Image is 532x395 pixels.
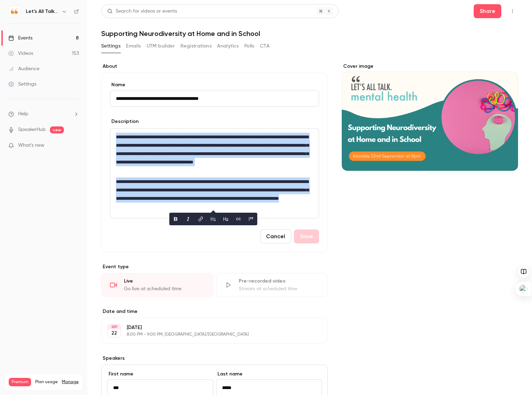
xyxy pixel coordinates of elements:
[50,126,64,133] span: new
[9,6,20,17] img: Let's All Talk Mental Health
[127,324,291,331] p: [DATE]
[342,63,518,70] label: Cover image
[26,8,59,15] h6: Let's All Talk Mental Health
[107,8,177,15] div: Search for videos or events
[101,355,328,362] label: Speakers
[474,4,501,18] button: Share
[111,330,117,337] p: 22
[195,213,206,225] button: link
[217,41,239,52] button: Analytics
[8,35,32,42] div: Events
[8,81,36,88] div: Settings
[101,29,518,38] h1: Supporting Neurodiversity at Home and in School
[110,129,319,218] div: editor
[71,142,79,149] iframe: Noticeable Trigger
[101,63,328,70] label: About
[124,285,205,292] div: Go live at scheduled time
[18,110,28,118] span: Help
[101,263,328,270] p: Event type
[101,308,328,315] label: Date and time
[239,278,319,285] div: Pre-recorded video
[183,213,194,225] button: italic
[126,41,141,52] button: Emails
[216,371,322,378] label: Last name
[342,63,518,171] section: Cover image
[18,142,44,149] span: What's new
[245,213,257,225] button: blockquote
[260,41,269,52] button: CTA
[260,229,291,243] button: Cancel
[8,65,39,72] div: Audience
[244,41,254,52] button: Polls
[180,41,212,52] button: Registrations
[62,379,79,385] a: Manage
[216,273,328,297] div: Pre-recorded videoStream at scheduled time
[101,41,120,52] button: Settings
[9,378,31,386] span: Premium
[8,110,79,118] li: help-dropdown-opener
[110,81,319,88] label: Name
[110,118,139,125] label: Description
[127,332,291,337] p: 8:00 PM - 9:00 PM, [GEOGRAPHIC_DATA]/[GEOGRAPHIC_DATA]
[18,126,46,133] a: SpeakerHub
[170,213,181,225] button: bold
[239,285,319,292] div: Stream at scheduled time
[107,371,213,378] label: First name
[108,324,120,329] div: SEP
[124,278,205,285] div: Live
[147,41,175,52] button: UTM builder
[8,50,33,57] div: Videos
[35,379,58,385] span: Plan usage
[101,273,213,297] div: LiveGo live at scheduled time
[110,128,319,218] section: description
